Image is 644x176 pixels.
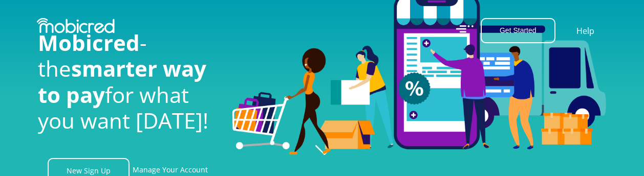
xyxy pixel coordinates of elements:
h1: - the for what you want [DATE]! [38,30,217,134]
span: smarter way to pay [38,54,206,109]
button: Get Started [481,18,555,43]
a: Help [576,24,595,38]
img: Mobicred [37,18,115,33]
